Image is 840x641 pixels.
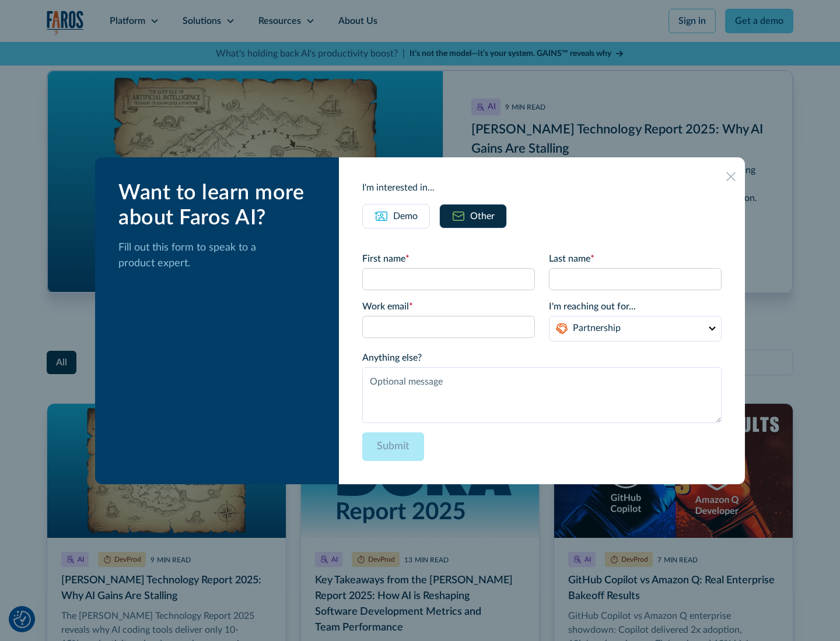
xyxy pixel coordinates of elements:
p: Fill out this form to speak to a product expert. [118,240,320,272]
label: First name [362,252,535,266]
input: Submit [362,432,424,461]
label: I'm reaching out for... [549,300,722,314]
label: Work email [362,300,535,314]
div: Want to learn more about Faros AI? [118,181,320,231]
div: I'm interested in... [362,181,722,195]
form: Email Form [362,252,722,461]
label: Anything else? [362,351,722,365]
label: Last name [549,252,722,266]
div: Demo [393,209,418,223]
div: Other [470,209,495,223]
